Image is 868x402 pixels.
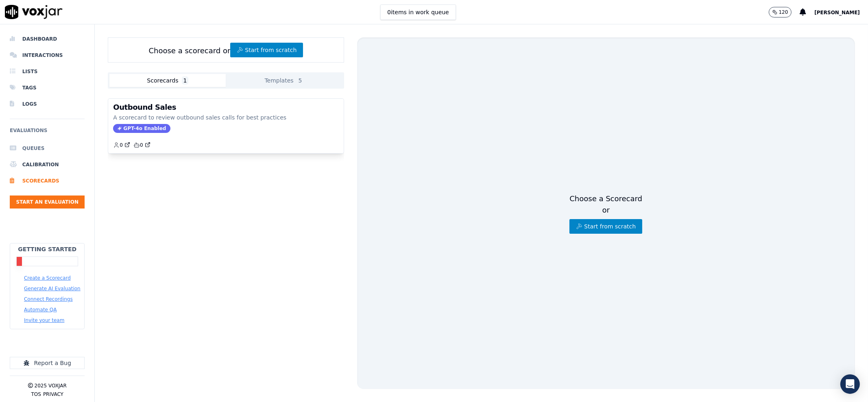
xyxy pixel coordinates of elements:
div: Choose a scorecard or [108,37,344,63]
button: Start from scratch [569,219,642,234]
button: 0items in work queue [380,4,456,20]
button: Report a Bug [10,357,85,369]
button: Invite your team [24,317,64,324]
button: Automate QA [24,306,57,313]
a: Scorecards [10,173,85,189]
a: Logs [10,96,85,112]
div: Choose a Scorecard or [569,193,642,234]
span: 1 [182,76,189,85]
a: Tags [10,80,85,96]
h6: Evaluations [10,126,85,140]
button: Create a Scorecard [24,275,71,281]
h3: Outbound Sales [113,104,338,111]
div: Open Intercom Messenger [840,374,860,394]
img: voxjar logo [5,5,63,19]
button: 120 [769,7,792,17]
a: Lists [10,63,85,80]
button: Start an Evaluation [10,196,85,209]
a: Calibration [10,156,85,173]
p: A scorecard to review outbound sales calls for best practices [113,113,338,122]
span: [PERSON_NAME] [814,10,860,15]
button: Generate AI Evaluation [24,285,81,292]
p: 2025 Voxjar [35,382,67,389]
a: 0 [113,142,130,148]
button: Connect Recordings [24,296,73,302]
p: 120 [779,9,788,15]
button: TOS [31,391,41,398]
button: Privacy [43,391,63,398]
a: Dashboard [10,31,85,47]
button: Start from scratch [230,43,303,57]
a: 0 [133,142,150,148]
button: Scorecards [109,74,226,87]
button: 0 [113,142,133,148]
a: Interactions [10,47,85,63]
button: [PERSON_NAME] [814,7,868,17]
span: 5 [297,76,304,85]
h2: Getting Started [18,245,76,253]
span: GPT-4o Enabled [113,124,170,133]
a: Queues [10,140,85,156]
button: Templates [226,74,342,87]
button: 120 [769,7,800,17]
